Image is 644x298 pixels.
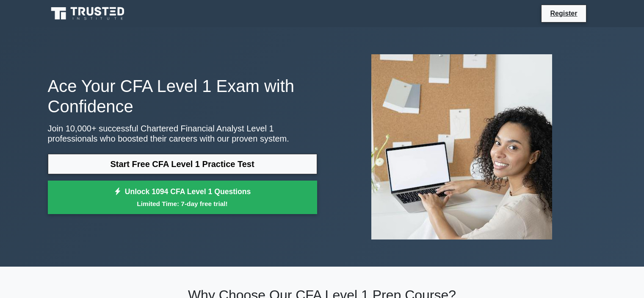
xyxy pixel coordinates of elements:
p: Join 10,000+ successful Chartered Financial Analyst Level 1 professionals who boosted their caree... [48,123,317,144]
small: Limited Time: 7-day free trial! [58,199,307,209]
a: Register [545,8,582,19]
a: Start Free CFA Level 1 Practice Test [48,154,317,174]
a: Unlock 1094 CFA Level 1 QuestionsLimited Time: 7-day free trial! [48,181,317,214]
h1: Ace Your CFA Level 1 Exam with Confidence [48,76,317,117]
